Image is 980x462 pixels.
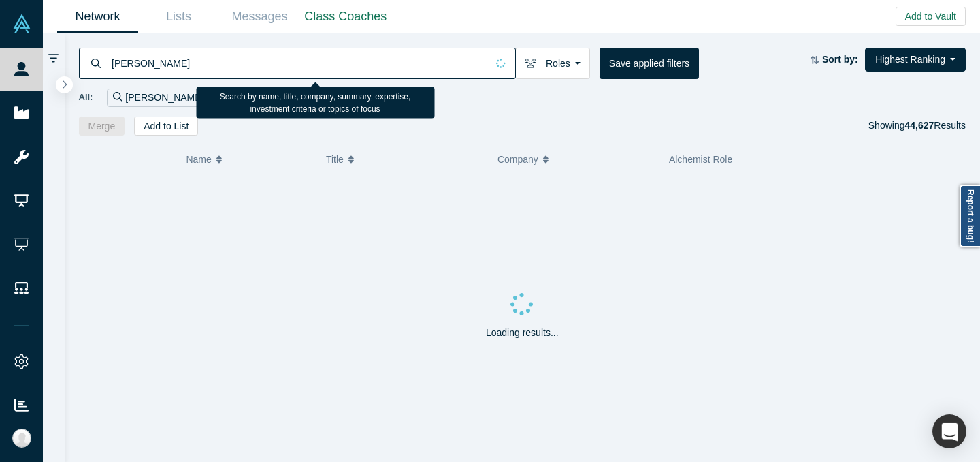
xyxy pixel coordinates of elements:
span: Title [326,145,344,174]
button: Title [326,145,483,174]
a: Class Coaches [300,1,391,33]
button: Merge [79,117,125,136]
p: Loading results... [486,326,559,340]
span: Name [186,145,211,174]
button: Company [497,145,655,174]
strong: Sort by: [822,54,858,65]
button: Save applied filters [600,48,699,79]
a: Lists [138,1,219,33]
button: Remove Filter [203,90,214,106]
img: Alchemist Vault Logo [12,14,31,33]
a: Network [57,1,138,33]
span: Alchemist Role [669,154,732,165]
button: Highest Ranking [865,48,966,72]
img: Ally Hoang's Account [12,429,31,448]
input: Search by name, title, company, summary, expertise, investment criteria or topics of focus [110,47,487,79]
strong: 44,627 [904,120,934,131]
span: All: [79,91,93,104]
button: Roles [515,48,590,79]
div: Showing [868,117,966,136]
button: Add to List [134,117,198,136]
div: [PERSON_NAME] [107,89,220,107]
span: Company [497,145,538,174]
button: Name [186,145,312,174]
span: Results [904,120,966,131]
a: Report a bug! [960,185,980,247]
button: Add to Vault [896,7,966,26]
a: Messages [219,1,300,33]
